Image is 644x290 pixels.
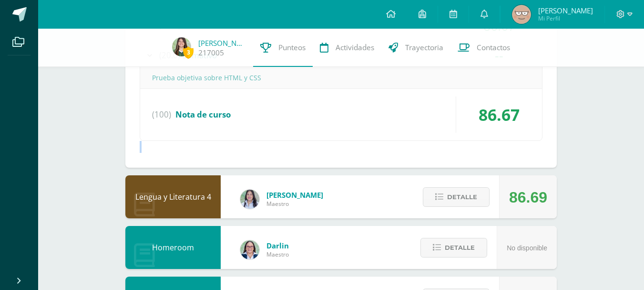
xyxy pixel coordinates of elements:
[423,187,490,207] button: Detalle
[405,43,443,53] span: Trayectoria
[509,176,547,219] div: 86.69
[240,190,259,209] img: df6a3bad71d85cf97c4a6d1acf904499.png
[198,48,224,58] a: 217005
[125,175,221,218] div: Lengua y Literatura 4
[447,188,477,206] span: Detalle
[266,190,323,200] span: [PERSON_NAME]
[507,244,547,252] span: No disponible
[253,29,313,67] a: Punteos
[445,239,475,257] span: Detalle
[152,97,171,133] span: (100)
[538,14,593,22] span: Mi Perfil
[278,43,306,53] span: Punteos
[538,6,593,15] span: [PERSON_NAME]
[420,238,487,258] button: Detalle
[172,37,191,56] img: 6a14ada82c720ff23d4067649101bdce.png
[175,109,231,120] span: Nota de curso
[456,97,542,133] div: 86.67
[125,226,221,269] div: Homeroom
[266,200,323,208] span: Maestro
[512,5,531,24] img: 71f96e2616eca63d647a955b9c55e1b9.png
[240,240,259,259] img: 571966f00f586896050bf2f129d9ef0a.png
[313,29,381,67] a: Actividades
[198,38,246,48] a: [PERSON_NAME]
[140,67,542,88] div: Prueba objetiva sobre HTML y CSS
[450,29,517,67] a: Contactos
[477,43,510,53] span: Contactos
[266,241,289,250] span: Darlin
[183,46,194,58] span: 3
[336,43,374,53] span: Actividades
[381,29,450,67] a: Trayectoria
[266,250,289,258] span: Maestro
